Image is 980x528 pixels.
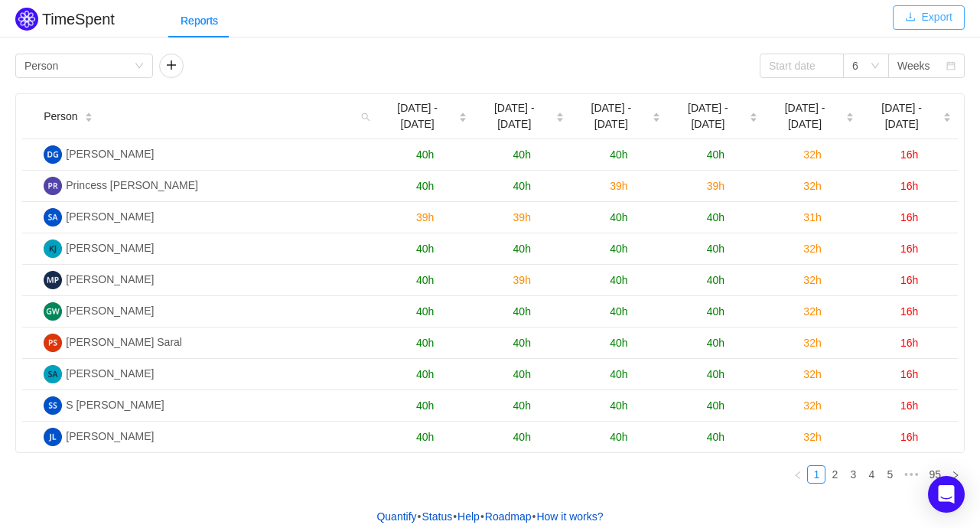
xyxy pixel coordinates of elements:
[66,305,154,317] span: [PERSON_NAME]
[924,466,946,483] a: 95
[66,242,154,254] span: [PERSON_NAME]
[376,505,417,528] a: Quantify
[793,471,803,480] i: icon: left
[610,431,627,443] span: 40h
[610,274,627,286] span: 40h
[803,148,821,161] span: 32h
[803,211,821,223] span: 31h
[66,367,154,380] span: [PERSON_NAME]
[871,61,880,72] i: icon: down
[825,465,844,484] li: 2
[416,148,434,161] span: 40h
[900,337,918,349] span: 16h
[707,305,724,318] span: 40h
[899,465,923,484] li: Next 5 Pages
[532,510,536,523] span: •
[789,465,807,484] li: Previous Page
[418,510,422,523] span: •
[555,110,565,121] div: Sort
[803,399,821,412] span: 32h
[707,243,724,255] span: 40h
[652,110,661,121] div: Sort
[943,110,952,115] i: icon: caret-up
[943,110,952,121] div: Sort
[480,100,549,132] span: [DATE] - [DATE]
[555,110,564,115] i: icon: caret-up
[159,54,184,78] button: icon: plus
[416,399,434,412] span: 40h
[15,8,38,31] img: Quantify logo
[513,337,531,349] span: 40h
[899,465,923,484] span: •••
[807,465,825,484] li: 1
[84,110,93,121] div: Sort
[66,179,198,191] span: Princess [PERSON_NAME]
[951,471,960,480] i: icon: right
[610,305,627,318] span: 40h
[44,302,62,321] img: GQ
[416,274,434,286] span: 40h
[900,148,918,161] span: 16h
[513,243,531,255] span: 40h
[513,305,531,318] span: 40h
[416,211,434,223] span: 39h
[383,100,452,132] span: [DATE] - [DATE]
[893,5,965,30] button: icon: downloadExport
[749,110,758,121] div: Sort
[458,116,467,121] i: icon: caret-down
[513,399,531,412] span: 40h
[577,100,646,132] span: [DATE] - [DATE]
[707,399,724,412] span: 40h
[653,116,661,121] i: icon: caret-down
[355,94,376,139] i: icon: search
[826,466,843,483] a: 2
[863,466,880,483] a: 4
[770,100,840,132] span: [DATE] - [DATE]
[84,110,93,115] i: icon: caret-up
[653,110,661,115] i: icon: caret-up
[610,148,627,161] span: 40h
[453,510,457,523] span: •
[480,510,484,523] span: •
[749,116,757,121] i: icon: caret-down
[803,368,821,380] span: 32h
[610,243,627,255] span: 40h
[44,240,62,258] img: KJ
[900,274,918,286] span: 16h
[66,430,154,442] span: [PERSON_NAME]
[416,337,434,349] span: 40h
[673,100,743,132] span: [DATE] - [DATE]
[44,145,62,164] img: DG
[760,54,844,78] input: Start date
[44,271,62,289] img: MP
[900,211,918,223] span: 16h
[416,180,434,192] span: 40h
[484,505,532,528] a: Roadmap
[707,368,724,380] span: 40h
[44,365,62,383] img: SA
[845,466,861,483] a: 3
[44,396,62,415] img: SS
[808,466,825,483] a: 1
[846,116,855,121] i: icon: caret-down
[44,177,62,195] img: PP
[555,116,564,121] i: icon: caret-down
[707,180,724,192] span: 39h
[44,208,62,227] img: SA
[867,100,936,132] span: [DATE] - [DATE]
[943,116,952,121] i: icon: caret-down
[513,274,531,286] span: 39h
[84,116,93,121] i: icon: caret-down
[513,211,531,223] span: 39h
[900,399,918,412] span: 16h
[457,505,480,528] a: Help
[135,61,144,72] i: icon: down
[900,368,918,380] span: 16h
[66,148,154,160] span: [PERSON_NAME]
[44,109,77,125] span: Person
[946,465,965,484] li: Next Page
[803,431,821,443] span: 32h
[707,337,724,349] span: 40h
[803,180,821,192] span: 32h
[928,476,965,513] div: Open Intercom Messenger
